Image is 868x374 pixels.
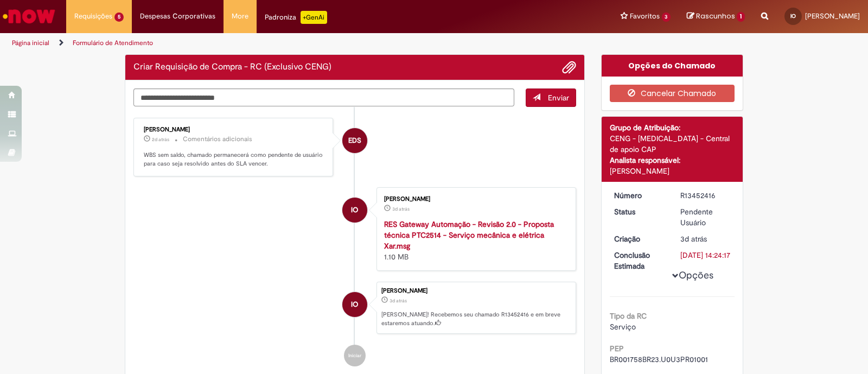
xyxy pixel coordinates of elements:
[610,166,735,176] div: [PERSON_NAME]
[680,190,731,201] div: R13452416
[696,11,735,21] span: Rascunhos
[384,196,565,202] div: [PERSON_NAME]
[610,311,647,321] b: Tipo da RC
[737,12,745,22] span: 1
[662,12,671,22] span: 3
[152,136,169,143] time: 27/08/2025 17:06:53
[680,250,731,261] div: [DATE] 14:24:17
[1,5,57,27] img: ServiceNow
[610,85,735,102] button: Cancelar Chamado
[630,11,660,22] span: Favoritos
[610,354,708,364] span: BR001758BR23.U0U3PR01001
[144,126,324,133] div: [PERSON_NAME]
[351,197,358,223] span: IO
[606,206,673,217] dt: Status
[390,297,407,304] time: 27/08/2025 13:24:14
[562,60,576,74] button: Adicionar anexos
[351,291,358,318] span: IO
[680,233,731,244] div: 27/08/2025 13:24:14
[133,282,576,334] li: Isadora de Oliveira
[232,11,248,22] span: More
[381,310,570,327] p: [PERSON_NAME]! Recebemos seu chamado R13452416 e em breve estaremos atuando.
[526,88,576,107] button: Enviar
[680,234,707,244] span: 3d atrás
[687,11,745,22] a: Rascunhos
[381,288,570,294] div: [PERSON_NAME]
[8,33,571,53] ul: Trilhas de página
[144,151,324,168] p: WBS sem saldo, chamado permanecerá como pendente de usuário para caso seja resolvido antes do SLA...
[606,190,673,201] dt: Número
[602,55,743,77] div: Opções do Chamado
[805,11,860,21] span: [PERSON_NAME]
[348,128,361,154] span: EDS
[392,206,410,212] time: 27/08/2025 13:10:29
[610,155,735,166] div: Analista responsável:
[790,12,796,20] span: IO
[606,233,673,244] dt: Criação
[133,88,514,107] textarea: Digite sua mensagem aqui...
[548,93,569,103] span: Enviar
[12,39,49,47] a: Página inicial
[610,344,624,353] b: PEP
[610,133,735,155] div: CENG - [MEDICAL_DATA] - Central de apoio CAP
[183,135,252,144] small: Comentários adicionais
[680,234,707,244] time: 27/08/2025 13:24:14
[384,219,565,262] div: 1.10 MB
[342,128,367,153] div: Erica dos Santos Cerqueira
[265,11,327,24] div: Padroniza
[390,297,407,304] span: 3d atrás
[73,39,153,47] a: Formulário de Atendimento
[152,136,169,143] span: 2d atrás
[114,12,124,22] span: 5
[140,11,215,22] span: Despesas Corporativas
[133,62,331,72] h2: Criar Requisição de Compra - RC (Exclusivo CENG) Histórico de tíquete
[680,206,731,228] div: Pendente Usuário
[606,250,673,271] dt: Conclusão Estimada
[301,11,327,24] p: +GenAi
[610,322,636,332] span: Serviço
[342,198,367,223] div: Isadora de Oliveira
[610,122,735,133] div: Grupo de Atribuição:
[384,219,554,251] a: RES Gateway Automação - Revisão 2.0 - Proposta técnica PTC2514 - Serviço mecânica e elétrica Xar.msg
[74,11,112,22] span: Requisições
[342,292,367,317] div: Isadora de Oliveira
[392,206,410,212] span: 3d atrás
